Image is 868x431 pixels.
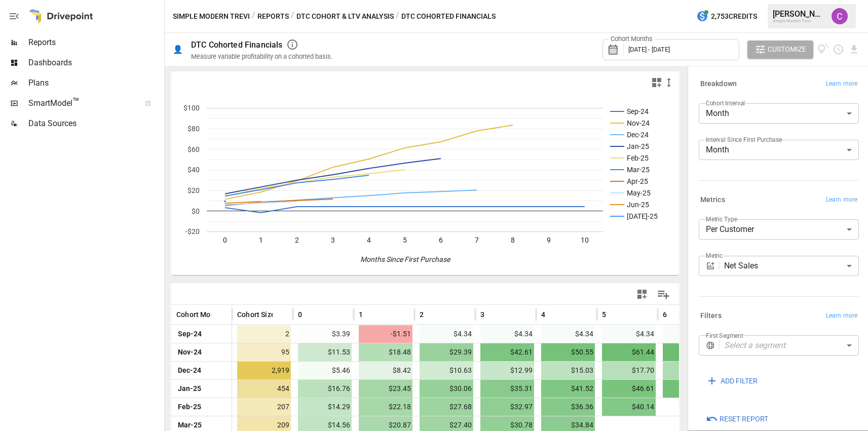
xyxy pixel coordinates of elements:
[602,325,656,343] span: $4.34
[291,10,294,23] div: /
[602,343,656,361] span: $61.44
[541,309,545,320] span: 4
[652,283,675,306] button: Manage Columns
[173,45,183,54] div: 👤
[692,7,761,26] button: 2,753Credits
[541,325,595,343] span: $4.34
[721,375,758,387] span: ADD FILTER
[541,362,595,379] span: $15.03
[848,44,860,55] button: Download report
[331,236,335,244] text: 3
[176,309,221,320] span: Cohort Month
[28,97,134,109] span: SmartModel
[627,212,658,220] text: [DATE]-25
[602,398,656,416] span: $40.14
[663,343,716,361] span: $67.28
[706,135,782,144] label: Interval Since First Purchase
[627,131,649,139] text: Dec-24
[257,10,289,23] button: Reports
[259,236,263,244] text: 1
[425,307,439,322] button: Sort
[396,10,399,23] div: /
[627,166,650,174] text: Mar-25
[28,57,162,69] span: Dashboards
[699,410,775,428] button: Reset Report
[546,307,560,322] button: Sort
[298,309,302,320] span: 0
[296,10,394,23] button: DTC Cohort & LTV Analysis
[602,380,656,398] span: $46.61
[420,325,473,343] span: $4.34
[274,307,288,322] button: Sort
[826,79,857,89] span: Learn more
[602,309,606,320] span: 5
[191,40,282,50] div: DTC Cohorted Financials
[28,36,162,49] span: Reports
[252,10,255,23] div: /
[699,140,859,160] div: Month
[360,255,451,263] text: Months Since First Purchase
[833,44,844,55] button: Schedule report
[298,398,352,416] span: $14.29
[295,236,299,244] text: 2
[627,154,649,162] text: Feb-25
[547,236,551,244] text: 9
[237,362,291,379] span: 2,919
[511,236,515,244] text: 8
[359,362,412,379] span: $8.42
[480,325,534,343] span: $4.34
[173,10,250,23] button: Simple Modern Trevi
[768,43,806,56] span: Customize
[663,380,716,398] span: $51.10
[298,380,352,398] span: $16.76
[773,9,825,19] div: [PERSON_NAME]
[28,77,162,89] span: Plans
[602,362,656,379] span: $17.70
[627,201,649,209] text: Jun-25
[480,362,534,379] span: $12.99
[826,195,857,205] span: Learn more
[359,325,412,343] span: -$1.51
[359,398,412,416] span: $22.18
[663,362,716,379] span: $19.02
[298,325,352,343] span: $3.39
[420,343,473,361] span: $29.39
[607,307,621,322] button: Sort
[825,2,854,30] button: Corbin Wallace
[298,362,352,379] span: $5.46
[367,236,371,244] text: 4
[663,325,716,343] span: $4.34
[668,307,682,322] button: Sort
[699,372,765,390] button: ADD FILTER
[403,236,407,244] text: 5
[237,398,291,416] span: 207
[359,380,412,398] span: $23.45
[706,331,743,340] label: First Segment
[359,343,412,361] span: $18.48
[171,93,679,275] svg: A chart.
[485,307,500,322] button: Sort
[176,398,203,416] span: Feb-25
[773,19,825,23] div: Simple Modern Trevi
[628,46,670,53] span: [DATE] - [DATE]
[699,219,859,240] div: Per Customer
[663,309,667,320] span: 6
[183,104,200,112] text: $100
[480,343,534,361] span: $42.61
[747,41,813,59] button: Customize
[364,307,378,322] button: Sort
[192,207,200,215] text: $0
[627,177,648,185] text: Apr-25
[191,53,332,60] div: Measure variable profitability on a cohorted basis.
[724,256,859,276] div: Net Sales
[212,307,227,322] button: Sort
[700,79,737,90] h6: Breakdown
[699,103,859,124] div: Month
[480,380,534,398] span: $35.31
[706,215,737,223] label: Metric Type
[420,309,424,320] span: 2
[817,41,829,59] button: View documentation
[700,310,722,322] h6: Filters
[832,8,848,24] div: Corbin Wallace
